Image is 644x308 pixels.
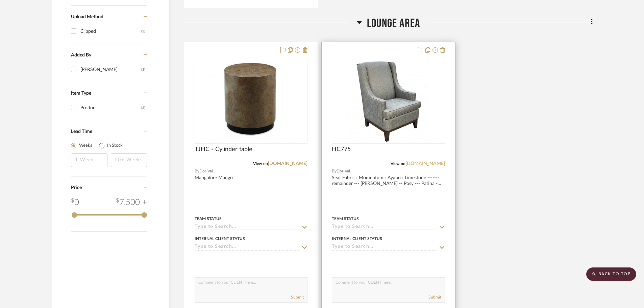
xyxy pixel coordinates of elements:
[111,153,147,167] input: 20+ Weeks
[332,236,382,242] div: Internal Client Status
[195,216,222,222] div: Team Status
[141,64,145,75] div: (3)
[332,216,359,222] div: Team Status
[199,168,213,174] span: Dor-Val
[116,196,147,209] div: 7,500 +
[141,102,145,113] div: (3)
[71,129,92,134] span: Lead Time
[332,224,437,231] input: Type to Search…
[346,58,431,143] img: HC775
[71,196,79,209] div: 0
[80,26,141,37] div: Clipped
[195,244,299,251] input: Type to Search…
[428,294,441,300] button: Submit
[71,91,91,96] span: Item Type
[141,26,145,37] div: (3)
[268,161,307,166] a: [DOMAIN_NAME]
[195,236,245,242] div: Internal Client Status
[391,162,405,166] span: View on
[291,294,304,300] button: Submit
[367,16,420,31] span: Lounge Area
[71,15,103,19] span: Upload Method
[332,146,351,153] span: HC775
[586,267,636,281] scroll-to-top-button: BACK TO TOP
[195,224,299,231] input: Type to Search…
[195,168,199,174] span: By
[337,168,350,174] span: Dor-Val
[71,185,82,190] span: Price
[71,153,107,167] input: 1 Week
[332,168,337,174] span: By
[405,161,445,166] a: [DOMAIN_NAME]
[332,244,437,251] input: Type to Search…
[209,58,294,143] img: TJHC - Cylinder table
[71,53,91,57] span: Added By
[107,142,123,149] label: In Stock
[195,146,252,153] span: TJHC - Cylinder table
[79,142,92,149] label: Weeks
[253,162,268,166] span: View on
[80,64,141,75] div: [PERSON_NAME]
[80,102,141,113] div: Product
